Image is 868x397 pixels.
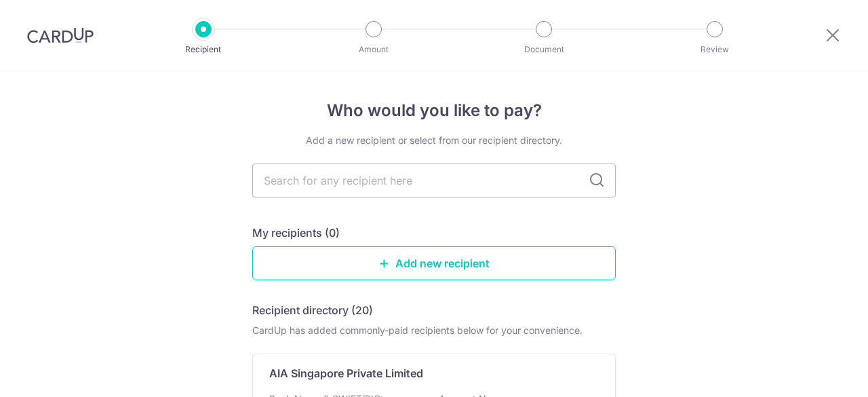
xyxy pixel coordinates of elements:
[27,27,94,43] img: CardUp
[252,98,616,123] h4: Who would you like to pay?
[252,164,616,197] input: Search for any recipient here
[269,365,423,381] p: AIA Singapore Private Limited
[252,302,373,318] h5: Recipient directory (20)
[252,324,616,337] div: CardUp has added commonly-paid recipients below for your convenience.
[252,246,616,280] a: Add new recipient
[252,225,340,241] h5: My recipients (0)
[665,43,765,56] p: Review
[323,43,424,56] p: Amount
[153,43,254,56] p: Recipient
[252,134,616,147] div: Add a new recipient or select from our recipient directory.
[494,43,594,56] p: Document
